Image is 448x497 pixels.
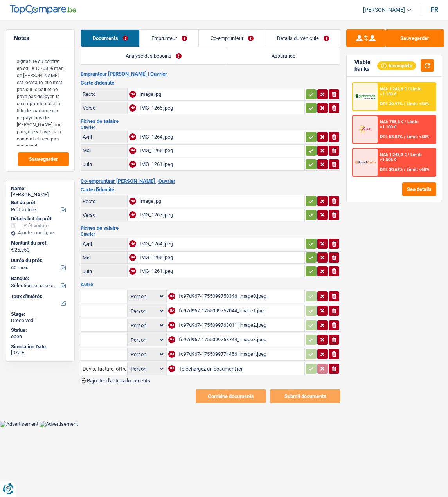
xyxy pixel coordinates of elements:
[355,157,376,167] img: Record Credits
[140,131,303,143] div: IMG_1264.jpeg
[129,104,136,112] div: NA
[81,119,340,124] h3: Fiches de salaire
[355,93,376,99] img: AlphaCredit
[11,276,68,282] label: Banque:
[11,349,70,356] div: [DATE]
[10,5,76,14] img: TopCompare Logo
[129,254,136,261] div: NA
[81,225,340,230] h3: Fiches de salaire
[405,119,406,124] span: /
[140,30,198,47] a: Emprunteur
[83,255,126,261] div: Mai
[407,101,429,106] span: Limit: <50%
[18,152,69,166] button: Sauvegarder
[81,178,340,184] h2: Co-emprunteur [PERSON_NAME] | Ouvrier
[199,30,265,47] a: Co-emprunteur
[179,334,303,346] div: fc97d967-1755099768744_image3.jpeg
[11,311,70,317] div: Stage:
[380,86,407,92] span: NAI: 1 242,6 €
[402,182,436,196] button: See details
[140,145,303,157] div: IMG_1266.jpeg
[129,211,136,218] div: NA
[81,232,340,236] h2: Ouvrier
[179,319,303,331] div: fc97d967-1755099763011_image2.jpeg
[363,7,405,13] span: [PERSON_NAME]
[83,268,126,274] div: Juin
[407,134,429,139] span: Limit: <50%
[81,187,340,192] h3: Carte d'identité
[140,158,303,170] div: IMG_1261.jpeg
[11,185,70,192] div: Name:
[168,365,175,372] div: NA
[83,105,126,111] div: Verso
[196,389,266,403] button: Combine documents
[83,91,126,97] div: Recto
[140,252,303,263] div: IMG_1266.jpeg
[404,167,405,172] span: /
[83,134,126,140] div: Avril
[11,258,68,264] label: Durée du prêt:
[355,124,376,135] img: Cofidis
[11,192,70,198] div: [PERSON_NAME]
[81,47,227,64] a: Analyse des besoins
[29,157,58,162] span: Sauvegarder
[357,4,412,16] a: [PERSON_NAME]
[129,91,136,98] div: NA
[377,61,416,70] div: Incomplete
[140,238,303,250] div: IMG_1264.jpeg
[140,102,303,114] div: IMG_1265.jpeg
[380,86,422,97] span: Limit: >1.150 €
[11,247,14,253] span: €
[385,29,444,47] button: Sauvegarder
[11,240,68,246] label: Montant du prêt:
[407,167,429,172] span: Limit: <60%
[140,195,303,207] div: image.jpg
[129,240,136,247] div: NA
[83,161,126,167] div: Juin
[81,71,340,77] h2: Emprunteur [PERSON_NAME] | Ouvrier
[83,148,126,153] div: Mai
[87,378,150,383] span: Rajouter d'autres documents
[408,86,409,92] span: /
[265,30,340,47] a: Détails du véhicule
[380,167,403,172] span: DTI: 30.62%
[140,265,303,277] div: IMG_1261.jpeg
[81,30,139,47] a: Documents
[168,307,175,314] div: NA
[380,152,407,157] span: NAI: 1 248,9 €
[179,348,303,360] div: fc97d967-1755099774456_image4.jpeg
[81,125,340,130] h2: Ouvrier
[11,294,68,300] label: Taux d'intérêt:
[129,268,136,275] div: NA
[380,119,419,130] span: Limit: >1.100 €
[81,282,340,287] h3: Autre
[11,317,70,324] div: Dreceived 1
[380,101,403,106] span: DTI: 30.97%
[11,216,70,222] div: Détails but du prêt
[14,35,67,41] h5: Notes
[168,351,175,358] div: NA
[270,389,340,403] button: Submit documents
[83,212,126,218] div: Verso
[11,327,70,333] div: Status:
[83,241,126,247] div: Avril
[227,47,340,64] a: Assurance
[168,293,175,300] div: NA
[83,198,126,204] div: Recto
[168,322,175,329] div: NA
[140,88,303,100] div: image.jpg
[11,230,70,236] div: Ajouter une ligne
[168,336,175,343] div: NA
[179,290,303,302] div: fc97d967-1755099750346_image0.jpeg
[380,119,403,124] span: NAI: 755,3 €
[81,80,340,85] h3: Carte d'identité
[11,344,70,350] div: Simulation Date:
[431,6,438,13] div: fr
[354,59,377,72] div: Viable banks
[380,134,403,139] span: DTI: 58.04%
[140,209,303,221] div: IMG_1267.jpeg
[129,198,136,205] div: NA
[129,147,136,154] div: NA
[129,161,136,168] div: NA
[11,200,68,206] label: But du prêt:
